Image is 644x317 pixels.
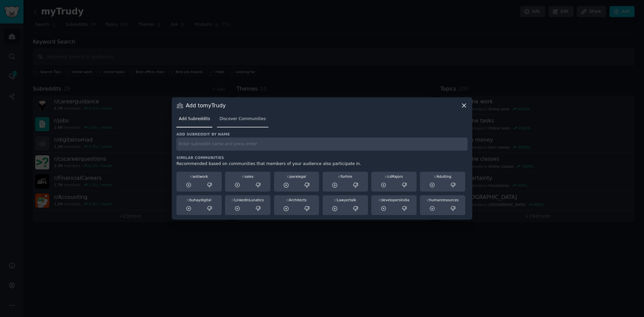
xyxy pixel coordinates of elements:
[179,174,219,179] div: antiwork
[379,198,381,202] span: r/
[276,174,317,179] div: paralegal
[338,174,341,178] span: r/
[325,198,366,202] div: Lawyertalk
[334,198,337,202] span: r/
[227,174,268,179] div: sales
[434,174,437,178] span: r/
[176,161,468,167] div: Recommended based on communities that members of your audience also participate in.
[176,138,468,151] input: Enter subreddit name and press enter
[286,198,289,202] span: r/
[179,116,210,122] span: Add Subreddits
[179,198,219,202] div: buhaydigital
[176,132,468,137] h3: Add subreddit by name
[374,198,414,202] div: developersIndia
[217,114,268,127] a: Discover Communities
[219,116,266,122] span: Discover Communities
[422,174,463,179] div: Adulting
[427,198,429,202] span: r/
[422,198,463,202] div: humanresources
[232,198,234,202] span: r/
[385,174,388,178] span: r/
[242,174,245,178] span: r/
[190,174,193,178] span: r/
[187,198,190,202] span: r/
[325,174,366,179] div: forhire
[186,102,226,109] h3: Add to myTrudy
[227,198,268,202] div: LinkedInLunatics
[374,174,414,179] div: csMajors
[176,114,212,127] a: Add Subreddits
[276,198,317,202] div: Architects
[176,155,468,160] h3: Similar Communities
[287,174,289,178] span: r/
